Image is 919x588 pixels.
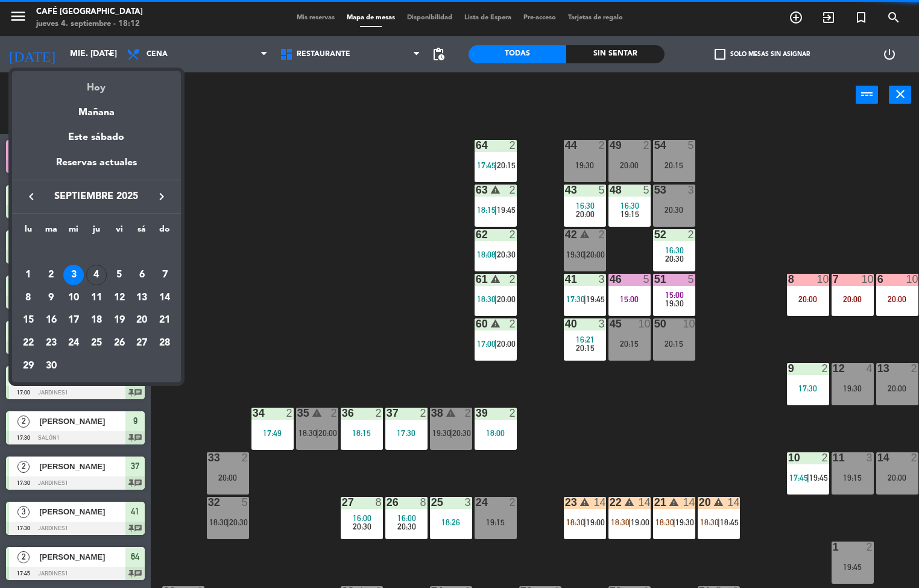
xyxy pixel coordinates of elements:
div: 11 [86,288,107,308]
div: Reservas actuales [12,155,181,180]
td: 12 de septiembre de 2025 [108,286,131,309]
td: 30 de septiembre de 2025 [40,355,63,378]
th: viernes [108,223,131,241]
i: keyboard_arrow_left [24,189,39,204]
div: 10 [63,288,84,308]
div: 25 [86,333,107,353]
div: Mañana [12,96,181,121]
div: 4 [86,265,107,285]
div: 6 [131,265,152,285]
td: 9 de septiembre de 2025 [40,286,63,309]
div: 18 [86,311,107,331]
div: 19 [109,311,130,331]
td: 25 de septiembre de 2025 [85,332,108,355]
div: 14 [154,288,175,308]
div: 21 [154,311,175,331]
div: 17 [63,311,84,331]
div: 2 [41,265,62,285]
div: 1 [18,265,39,285]
td: SEP. [17,241,176,264]
td: 17 de septiembre de 2025 [62,309,85,332]
td: 14 de septiembre de 2025 [153,286,176,309]
div: 20 [131,311,152,331]
td: 13 de septiembre de 2025 [131,286,154,309]
td: 11 de septiembre de 2025 [85,286,108,309]
td: 10 de septiembre de 2025 [62,286,85,309]
div: 15 [18,311,39,331]
th: miércoles [62,223,85,241]
div: 5 [109,265,130,285]
td: 16 de septiembre de 2025 [40,309,63,332]
td: 1 de septiembre de 2025 [17,264,40,286]
td: 19 de septiembre de 2025 [108,309,131,332]
button: keyboard_arrow_right [151,189,172,204]
th: martes [40,223,63,241]
div: 22 [18,333,39,353]
td: 5 de septiembre de 2025 [108,264,131,286]
td: 3 de septiembre de 2025 [62,264,85,286]
button: keyboard_arrow_left [21,189,42,204]
div: 28 [154,333,175,353]
div: 9 [41,288,62,308]
td: 24 de septiembre de 2025 [62,332,85,355]
th: domingo [153,223,176,241]
th: jueves [85,223,108,241]
div: 30 [41,356,62,376]
td: 4 de septiembre de 2025 [85,264,108,286]
div: 8 [18,288,39,308]
th: sábado [131,223,154,241]
td: 23 de septiembre de 2025 [40,332,63,355]
div: 26 [109,333,130,353]
td: 18 de septiembre de 2025 [85,309,108,332]
div: 13 [131,288,152,308]
td: 8 de septiembre de 2025 [17,286,40,309]
td: 29 de septiembre de 2025 [17,355,40,378]
td: 27 de septiembre de 2025 [131,332,154,355]
div: 12 [109,288,130,308]
div: 16 [41,311,62,331]
td: 22 de septiembre de 2025 [17,332,40,355]
i: keyboard_arrow_right [154,189,169,204]
div: 29 [18,356,39,376]
td: 7 de septiembre de 2025 [153,264,176,286]
td: 6 de septiembre de 2025 [131,264,154,286]
td: 26 de septiembre de 2025 [108,332,131,355]
td: 28 de septiembre de 2025 [153,332,176,355]
td: 2 de septiembre de 2025 [40,264,63,286]
div: 23 [41,333,62,353]
div: Este sábado [12,121,181,154]
div: 3 [63,265,84,285]
div: Hoy [12,71,181,96]
div: 7 [154,265,175,285]
div: 27 [131,333,152,353]
div: 24 [63,333,84,353]
th: lunes [17,223,40,241]
td: 20 de septiembre de 2025 [131,309,154,332]
td: 15 de septiembre de 2025 [17,309,40,332]
td: 21 de septiembre de 2025 [153,309,176,332]
span: septiembre 2025 [42,189,151,204]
